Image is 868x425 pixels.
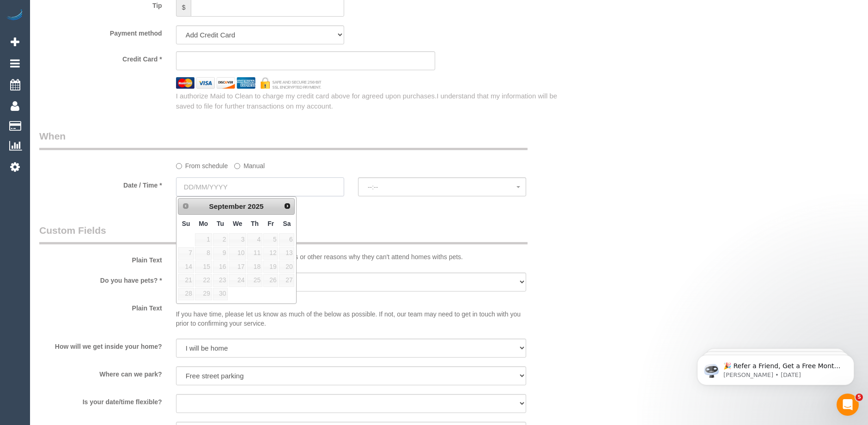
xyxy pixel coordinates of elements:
[368,183,516,191] span: --:--
[195,233,212,246] span: 1
[32,273,169,285] label: Do you have pets? *
[263,233,278,246] span: 5
[229,261,246,273] span: 17
[263,261,278,273] span: 19
[6,9,24,22] img: Automaid Logo
[683,335,868,400] iframe: Intercom notifications message
[32,339,169,351] label: How will we get inside your home?
[169,91,579,111] div: I authorize Maid to Clean to charge my credit card above for agreed upon purchases.
[32,252,169,265] label: Plain Text
[247,233,262,246] span: 4
[32,366,169,379] label: Where can we park?
[247,274,262,286] span: 25
[178,261,194,273] span: 14
[279,233,294,246] span: 6
[40,27,158,126] span: 🎉 Refer a Friend, Get a Free Month! 🎉 Love Automaid? Share the love! When you refer a friend who ...
[213,247,228,260] span: 9
[217,220,224,227] span: Tuesday
[213,261,228,273] span: 16
[233,220,243,227] span: Wednesday
[169,77,328,89] img: credit cards
[279,261,294,273] span: 20
[32,177,169,190] label: Date / Time *
[837,394,859,416] iframe: Intercom live chat
[195,274,212,286] span: 22
[279,274,294,286] span: 27
[247,247,262,260] span: 11
[263,274,278,286] span: 26
[267,220,274,227] span: Friday
[195,261,212,273] span: 15
[229,274,246,286] span: 24
[178,274,194,286] span: 21
[358,177,526,196] button: --:--
[176,252,526,261] p: Some of our cleaning teams have allergies or other reasons why they can't attend homes withs pets.
[213,274,228,286] span: 23
[178,288,194,300] span: 28
[40,36,159,44] p: Message from Ellie, sent 2w ago
[234,163,240,169] input: Manual
[213,233,228,246] span: 2
[195,247,212,260] span: 8
[195,288,212,300] span: 29
[283,220,291,227] span: Saturday
[39,224,528,244] legend: Custom Fields
[179,200,192,212] a: Prev
[32,300,169,313] label: Plain Text
[176,163,182,169] input: From schedule
[209,202,246,210] span: September
[251,220,259,227] span: Thursday
[39,129,528,150] legend: When
[284,202,291,210] span: Next
[182,220,190,227] span: Sunday
[199,220,208,227] span: Monday
[229,247,246,260] span: 10
[176,158,228,170] label: From schedule
[856,394,863,401] span: 5
[176,92,557,109] span: I understand that my information will be saved to file for further transactions on my account.
[176,300,526,328] p: If you have time, please let us know as much of the below as possible. If not, our team may need ...
[279,247,294,260] span: 13
[178,247,194,260] span: 7
[263,247,278,260] span: 12
[248,202,263,210] span: 2025
[32,394,169,407] label: Is your date/time flexible?
[182,202,189,210] span: Prev
[281,200,294,212] a: Next
[213,288,228,300] span: 30
[247,261,262,273] span: 18
[32,51,169,64] label: Credit Card *
[32,25,169,38] label: Payment method
[176,177,344,196] input: DD/MM/YYYY
[234,158,265,170] label: Manual
[184,57,427,65] iframe: Secure card payment input frame
[229,233,246,246] span: 3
